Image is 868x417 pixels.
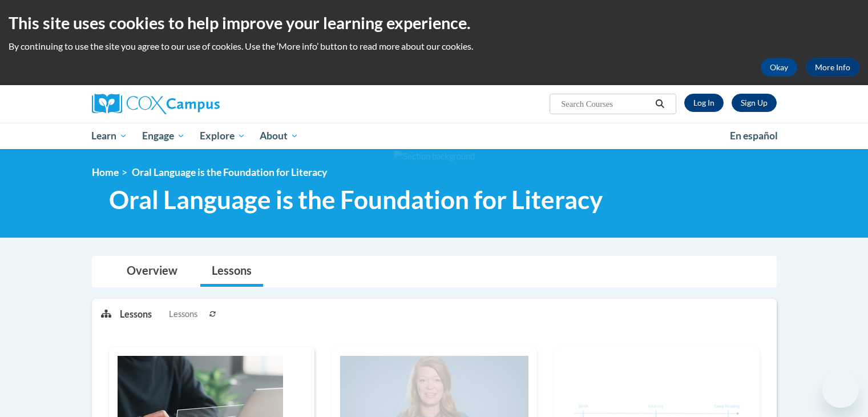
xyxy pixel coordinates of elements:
[260,129,298,143] span: About
[9,11,859,34] h2: This site uses cookies to help improve your learning experience.
[200,129,245,143] span: Explore
[75,123,794,149] div: Main menu
[91,129,127,143] span: Learn
[120,308,152,320] p: Lessons
[722,124,785,148] a: En español
[92,94,309,114] a: Cox Campus
[651,97,668,111] button: Search
[9,40,859,53] p: By continuing to use the site you agree to our use of cookies. Use the ‘More info’ button to read...
[115,256,189,287] a: Overview
[84,123,135,149] a: Learn
[92,166,119,178] a: Home
[806,58,859,77] a: More Info
[252,123,306,149] a: About
[761,58,797,77] button: Okay
[169,308,197,320] span: Lessons
[730,130,778,142] span: En español
[92,94,220,114] img: Cox Campus
[684,94,724,112] a: Log In
[822,371,859,408] iframe: Button to launch messaging window
[732,94,777,112] a: Register
[109,185,603,215] span: Oral Language is the Foundation for Literacy
[192,123,253,149] a: Explore
[560,97,651,111] input: Search Courses
[132,166,327,178] span: Oral Language is the Foundation for Literacy
[200,256,263,287] a: Lessons
[135,123,192,149] a: Engage
[394,150,475,163] img: Section background
[142,129,185,143] span: Engage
